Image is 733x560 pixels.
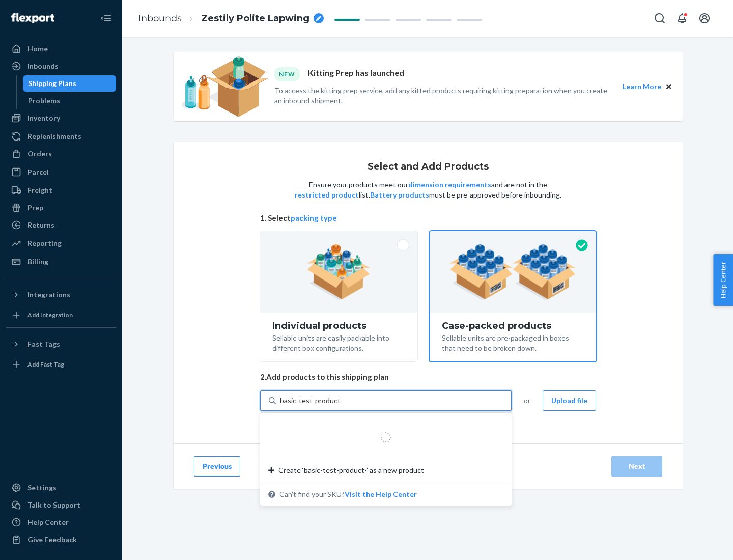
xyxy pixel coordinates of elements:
[27,238,62,248] div: Reporting
[28,96,60,106] div: Problems
[6,110,116,126] a: Inventory
[6,146,116,162] a: Orders
[663,81,674,92] button: Close
[6,164,116,180] a: Parcel
[442,321,584,331] div: Case-packed products
[6,217,116,233] a: Returns
[27,290,70,300] div: Integrations
[291,213,337,223] button: packing type
[274,67,300,81] div: NEW
[279,489,417,499] span: Can't find your SKU?
[408,180,491,190] button: dimension requirements
[27,131,81,142] div: Replenishments
[278,465,424,475] span: Create ‘basic-test-product-’ as a new product
[370,190,429,200] button: Battery products
[713,254,733,306] button: Help Center
[28,78,76,89] div: Shipping Plans
[623,81,661,92] button: Learn More
[650,8,670,29] button: Open Search Box
[27,339,60,349] div: Fast Tags
[6,307,116,323] a: Add Integration
[611,456,662,477] button: Next
[6,514,116,530] a: Help Center
[27,167,49,177] div: Parcel
[280,396,341,406] input: Create ‘basic-test-product-’ as a new productCan't find your SKU?Visit the Help Center
[6,336,116,352] button: Fast Tags
[27,483,57,493] div: Settings
[27,113,60,123] div: Inventory
[694,8,715,29] button: Open account menu
[260,213,596,223] span: 1. Select
[130,4,332,34] ol: breadcrumbs
[6,182,116,199] a: Freight
[6,480,116,496] a: Settings
[27,311,73,319] div: Add Integration
[201,12,309,25] span: Zestily Polite Lapwing
[27,220,54,230] div: Returns
[6,235,116,251] a: Reporting
[272,331,405,353] div: Sellable units are easily packable into different box configurations.
[6,41,116,57] a: Home
[524,396,530,406] span: or
[96,8,116,29] button: Close Navigation
[295,190,359,200] button: restricted product
[27,500,80,510] div: Talk to Support
[260,372,596,382] span: 2. Add products to this shipping plan
[27,517,69,527] div: Help Center
[11,13,54,23] img: Flexport logo
[27,185,52,195] div: Freight
[138,13,182,24] a: Inbounds
[27,203,43,213] div: Prep
[449,244,576,300] img: case-pack.59cecea509d18c883b923b81aeac6d0b.png
[442,331,584,353] div: Sellable units are pre-packaged in boxes that need to be broken down.
[274,86,613,106] p: To access the kitting prep service, add any kitted products requiring kitting preparation when yo...
[620,461,654,471] div: Next
[294,180,562,200] p: Ensure your products meet our and are not in the list. must be pre-approved before inbounding.
[543,390,596,411] button: Upload file
[27,257,48,267] div: Billing
[6,254,116,270] a: Billing
[6,200,116,216] a: Prep
[27,61,59,71] div: Inbounds
[27,44,48,54] div: Home
[272,321,405,331] div: Individual products
[6,287,116,303] button: Integrations
[6,128,116,145] a: Replenishments
[23,75,117,92] a: Shipping Plans
[6,356,116,373] a: Add Fast Tag
[307,244,371,300] img: individual-pack.facf35554cb0f1810c75b2bd6df2d64e.png
[27,535,77,545] div: Give Feedback
[308,67,404,81] p: Kitting Prep has launched
[6,58,116,74] a: Inbounds
[345,489,417,499] button: Create ‘basic-test-product-’ as a new productCan't find your SKU?
[27,360,64,369] div: Add Fast Tag
[194,456,240,477] button: Previous
[672,8,692,29] button: Open notifications
[368,162,489,172] h1: Select and Add Products
[27,149,52,159] div: Orders
[6,497,116,513] a: Talk to Support
[6,531,116,548] button: Give Feedback
[23,93,117,109] a: Problems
